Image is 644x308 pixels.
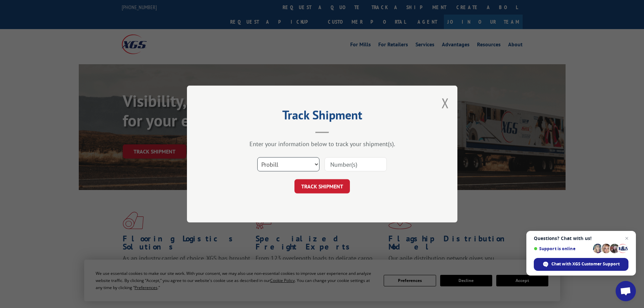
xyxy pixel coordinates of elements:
[616,281,636,301] a: Open chat
[325,157,387,171] input: Number(s)
[534,236,628,241] span: Questions? Chat with us!
[221,140,424,148] div: Enter your information below to track your shipment(s).
[551,261,620,267] span: Chat with XGS Customer Support
[534,246,591,251] span: Support is online
[294,179,350,193] button: TRACK SHIPMENT
[442,94,449,112] button: Close modal
[534,258,628,271] span: Chat with XGS Customer Support
[221,110,424,123] h2: Track Shipment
